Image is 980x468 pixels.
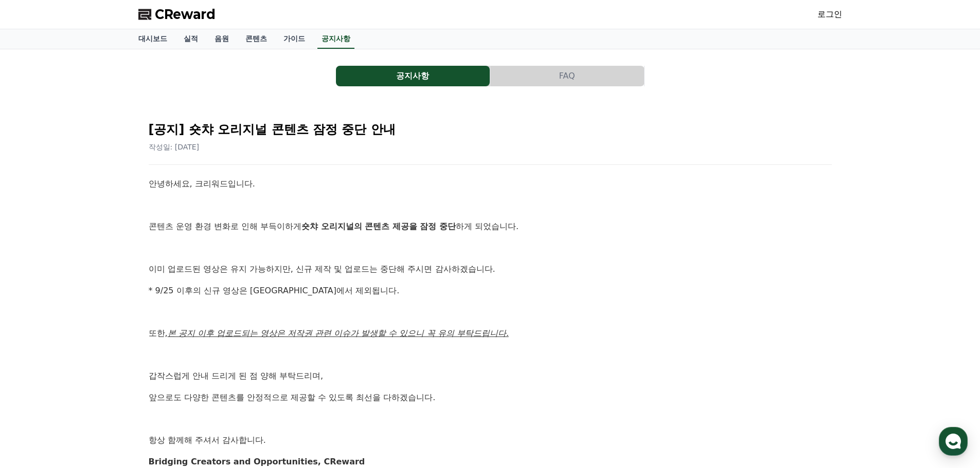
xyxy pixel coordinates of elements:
p: 앞으로도 다양한 콘텐츠를 안정적으로 제공할 수 있도록 최선을 다하겠습니다. [149,391,832,404]
a: 공지사항 [336,66,490,86]
button: 공지사항 [336,66,490,86]
a: 실적 [175,29,206,49]
span: 작성일: [DATE] [149,143,200,151]
h2: [공지] 숏챠 오리지널 콘텐츠 잠정 중단 안내 [149,121,832,138]
a: 로그인 [817,8,842,21]
a: 콘텐츠 [237,29,275,49]
a: FAQ [490,66,645,86]
button: FAQ [490,66,644,86]
p: * 9/25 이후의 신규 영상은 [GEOGRAPHIC_DATA]에서 제외됩니다. [149,284,832,297]
u: 본 공지 이후 업로드되는 영상은 저작권 관련 이슈가 발생할 수 있으니 꼭 유의 부탁드립니다. [168,328,509,338]
a: 대시보드 [130,29,175,49]
a: 가이드 [275,29,313,49]
strong: 숏챠 오리지널의 콘텐츠 제공을 잠정 중단 [301,221,456,231]
a: 공지사항 [317,29,354,49]
p: 갑작스럽게 안내 드리게 된 점 양해 부탁드리며, [149,369,832,383]
span: CReward [155,6,216,23]
p: 항상 함께해 주셔서 감사합니다. [149,434,832,447]
p: 안녕하세요, 크리워드입니다. [149,177,832,191]
strong: Bridging Creators and Opportunities, CReward [149,457,365,466]
a: CReward [138,6,216,23]
a: 음원 [206,29,237,49]
p: 콘텐츠 운영 환경 변화로 인해 부득이하게 하게 되었습니다. [149,220,832,233]
p: 이미 업로드된 영상은 유지 가능하지만, 신규 제작 및 업로드는 중단해 주시면 감사하겠습니다. [149,263,832,276]
p: 또한, [149,327,832,340]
